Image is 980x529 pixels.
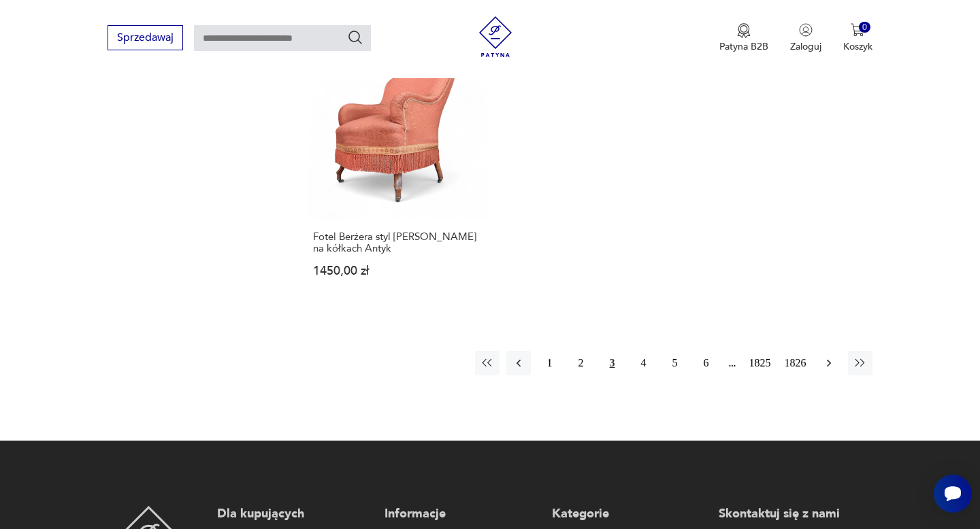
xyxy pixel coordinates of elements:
a: Fotel Berżera styl Ludwikowski na kółkach AntykFotel Berżera styl [PERSON_NAME] na kółkach Antyk1... [307,41,486,303]
p: Skontaktuj się z nami [719,506,872,522]
p: Kategorie [552,506,706,522]
button: 1826 [781,351,810,375]
p: Informacje [385,506,538,522]
button: 5 [663,351,687,375]
p: Koszyk [843,40,872,53]
button: 2 [569,351,593,375]
p: Zaloguj [790,40,821,53]
button: Zaloguj [790,23,821,53]
a: Ikona medaluPatyna B2B [719,23,768,53]
button: 1825 [746,351,774,375]
img: Ikona medalu [737,23,751,38]
div: 0 [859,22,870,33]
button: 4 [632,351,656,375]
button: 6 [694,351,719,375]
img: Ikona koszyka [851,23,864,37]
button: Sprzedawaj [108,25,183,50]
a: Sprzedawaj [108,34,183,44]
p: 1450,00 zł [313,265,480,277]
button: 3 [600,351,625,375]
img: Ikonka użytkownika [799,23,813,37]
p: Dla kupujących [217,506,371,522]
button: Patyna B2B [719,23,768,53]
button: Szukaj [347,29,363,46]
img: Patyna - sklep z meblami i dekoracjami vintage [475,16,516,57]
button: 0Koszyk [843,23,872,53]
iframe: Smartsupp widget button [934,475,972,513]
h3: Fotel Berżera styl [PERSON_NAME] na kółkach Antyk [313,231,480,254]
button: 1 [538,351,562,375]
p: Patyna B2B [719,40,768,53]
